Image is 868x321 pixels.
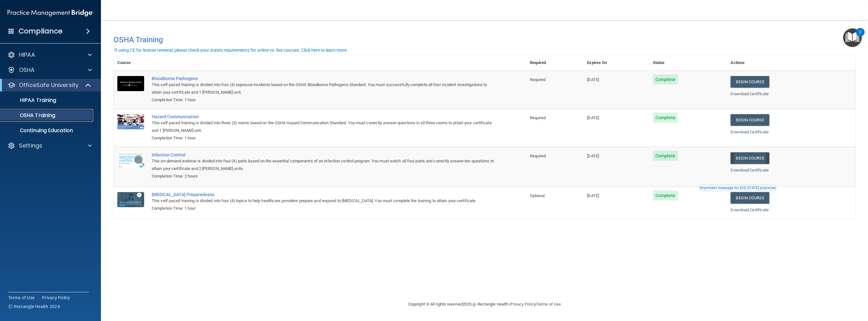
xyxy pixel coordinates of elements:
div: Completion Time: 2 hours [152,172,495,180]
div: Copyright © All rights reserved 2025 @ Rectangle Health | | [369,294,600,314]
a: [MEDICAL_DATA] Preparedness [152,192,495,197]
a: OfficeSafe University [8,81,91,89]
a: Infection Control [152,152,495,157]
th: Expires On [583,55,649,71]
a: Terms of Use [537,302,561,306]
span: Complete [653,190,678,201]
span: Complete [653,74,678,85]
button: If using CE for license renewal, please check your state's requirements for online vs. live cours... [114,47,349,53]
span: [DATE] [587,154,599,158]
span: Complete [653,151,678,161]
a: Download Certificate [730,91,769,96]
span: Optional [530,193,545,198]
p: HIPAA [19,51,35,59]
th: Actions [727,55,855,71]
a: OSHA [8,66,92,74]
div: Completion Time: 1 hour [152,96,495,104]
div: Completion Time: 1 hour [152,134,495,142]
p: OSHA Training [4,112,55,119]
a: Download Certificate [730,168,769,172]
th: Status [649,55,727,71]
p: Settings [19,142,42,149]
a: Privacy Policy [42,295,70,301]
th: Course [114,55,148,71]
a: Begin Course [730,114,769,126]
div: Important message for [US_STATE] practices [700,186,776,190]
span: Complete [653,113,678,123]
span: Ⓒ Rectangle Health 2024 [8,303,60,310]
p: HIPAA Training [4,97,56,103]
h4: Compliance [19,27,62,36]
span: Required [530,154,546,158]
span: Required [530,77,546,82]
div: 2 [859,32,861,40]
div: If using CE for license renewal, please check your state's requirements for online vs. live cours... [114,48,348,52]
a: Bloodborne Pathogens [152,76,495,81]
a: HIPAA [8,51,92,59]
a: Privacy Policy [510,302,535,306]
h4: OSHA Training [114,35,855,44]
div: This self-paced training is divided into four (4) topics to help healthcare providers prepare and... [152,197,495,205]
span: [DATE] [587,193,599,198]
div: This self-paced training is divided into four (4) exposure incidents based on the OSHA Bloodborne... [152,81,495,96]
div: This on-demand webinar is divided into four (4) parts based on the essential components of an inf... [152,157,495,172]
a: Begin Course [730,192,769,204]
img: PMB logo [8,7,93,19]
th: Required [526,55,584,71]
a: Download Certificate [730,207,769,212]
span: Required [530,115,546,120]
span: [DATE] [587,77,599,82]
p: OSHA [19,66,35,74]
a: Begin Course [730,76,769,88]
a: Hazard Communication [152,114,495,119]
a: Terms of Use [8,295,34,301]
p: Continuing Education [4,127,90,134]
p: OfficeSafe University [19,81,79,89]
a: Download Certificate [730,130,769,134]
div: This self-paced training is divided into three (3) rooms based on the OSHA Hazard Communication S... [152,119,495,134]
div: Completion Time: 1 hour [152,205,495,212]
button: Read this if you are a dental practitioner in the state of CA [699,185,777,191]
a: Begin Course [730,152,769,164]
a: Settings [8,142,92,149]
button: Open Resource Center, 2 new notifications [843,28,862,47]
span: [DATE] [587,115,599,120]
